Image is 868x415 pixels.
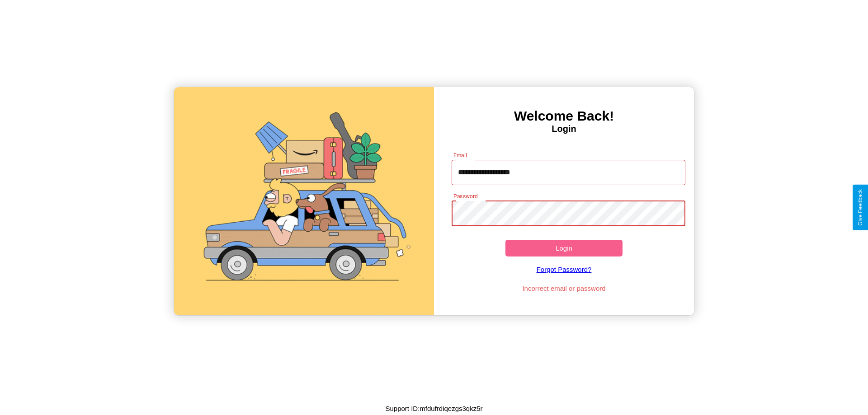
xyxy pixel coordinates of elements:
[505,240,623,256] button: Login
[447,282,681,294] p: Incorrect email or password
[453,151,467,159] label: Email
[857,189,863,226] div: Give Feedback
[434,108,694,124] h3: Welcome Back!
[447,256,681,282] a: Forgot Password?
[453,192,477,200] label: Password
[385,402,482,415] p: Support ID: mfdufrdiqezgs3qkz5r
[174,87,434,315] img: gif
[434,124,694,134] h4: Login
